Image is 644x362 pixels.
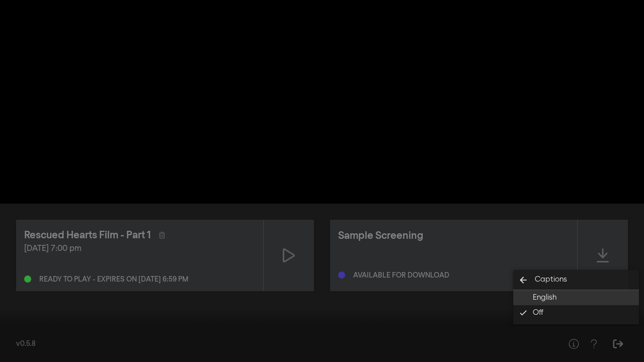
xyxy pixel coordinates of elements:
button: Help [584,334,604,354]
button: Help [563,334,584,354]
button: Off [513,305,639,320]
span: Captions [535,274,567,286]
button: Back [513,270,639,290]
button: Sign Out [608,334,628,354]
span: English [533,292,556,304]
div: v0.5.8 [16,339,543,349]
i: arrow_back [513,275,533,285]
button: English [513,290,639,305]
i: done [516,308,533,317]
span: Off [533,307,543,319]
